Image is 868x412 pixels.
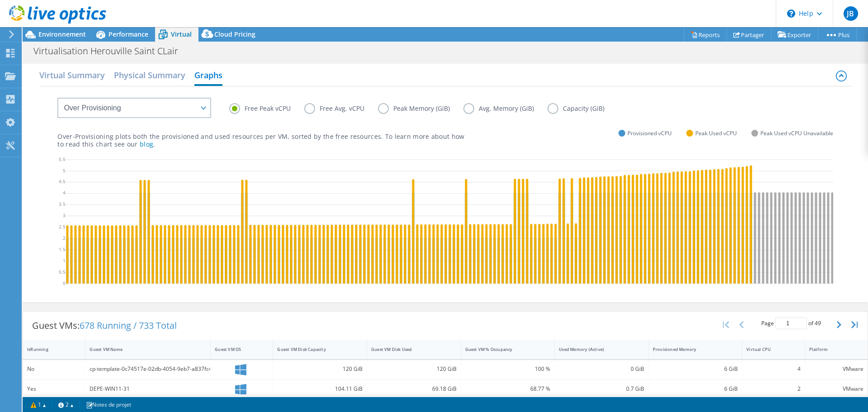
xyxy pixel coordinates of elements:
[684,28,727,42] a: Reports
[809,384,863,394] div: VMware
[90,384,206,394] div: DEPE-WIN11-31
[787,9,795,18] svg: \n
[24,399,52,410] a: 1
[63,257,66,264] text: 1
[653,384,738,394] div: 6 GiB
[57,133,464,148] p: Over-Provisioning plots both the provisioned and used resources per VM, sorted by the free resour...
[59,246,66,252] text: 1.5
[63,167,66,173] text: 5
[59,223,66,230] text: 2.5
[746,364,800,374] div: 4
[171,30,192,38] span: Virtual
[465,364,551,374] div: 100 %
[38,30,86,38] span: Environnement
[229,103,304,114] label: Free Peak vCPU
[815,319,821,327] span: 49
[27,384,81,394] div: Yes
[23,312,186,340] div: Guest VMs:
[653,364,738,374] div: 6 GiB
[108,30,148,38] span: Performance
[371,364,457,374] div: 120 GiB
[627,128,672,138] span: Provisioned vCPU
[114,66,185,84] h2: Physical Summary
[653,346,727,352] div: Provisioned Memory
[818,28,857,42] a: Plus
[214,30,255,38] span: Cloud Pricing
[59,201,66,207] text: 3.5
[809,346,853,352] div: Platform
[559,346,633,352] div: Used Memory (Active)
[559,364,644,374] div: 0 GiB
[63,279,66,286] text: 0
[547,103,618,114] label: Capacity (GiB)
[761,317,821,329] span: Page of
[465,346,540,352] div: Guest VM % Occupancy
[27,346,70,352] div: IsRunning
[80,399,137,410] a: Notes de projet
[726,28,771,42] a: Partager
[277,364,363,374] div: 120 GiB
[63,189,66,196] text: 4
[304,103,378,114] label: Free Avg. vCPU
[809,364,863,374] div: VMware
[371,346,446,352] div: Guest VM Disk Used
[277,346,352,352] div: Guest VM Disk Capacity
[52,399,80,410] a: 2
[463,103,547,114] label: Avg. Memory (GiB)
[90,364,206,374] div: cp-template-0c74517e-02db-4054-9eb7-a837fc448f74
[29,46,192,56] h1: Virtualisation Herouville Saint CLair
[844,6,858,21] span: JB
[39,66,105,84] h2: Virtual Summary
[371,384,457,394] div: 69.18 GiB
[215,346,258,352] div: Guest VM OS
[746,384,800,394] div: 2
[760,128,833,138] span: Peak Used vCPU Unavailable
[63,212,66,218] text: 3
[771,28,818,42] a: Exporter
[140,140,153,148] a: blog
[559,384,644,394] div: 0.7 GiB
[695,128,737,138] span: Peak Used vCPU
[63,235,66,241] text: 2
[378,103,463,114] label: Peak Memory (GiB)
[775,317,807,329] input: jump to page
[59,268,66,275] text: 0.5
[194,66,222,86] h2: Graphs
[59,156,66,162] text: 5.5
[59,178,66,185] text: 4.5
[277,384,363,394] div: 104.11 GiB
[465,384,551,394] div: 68.77 %
[746,346,789,352] div: Virtual CPU
[27,364,81,374] div: No
[80,319,177,331] span: 678 Running / 733 Total
[90,346,195,352] div: Guest VM Name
